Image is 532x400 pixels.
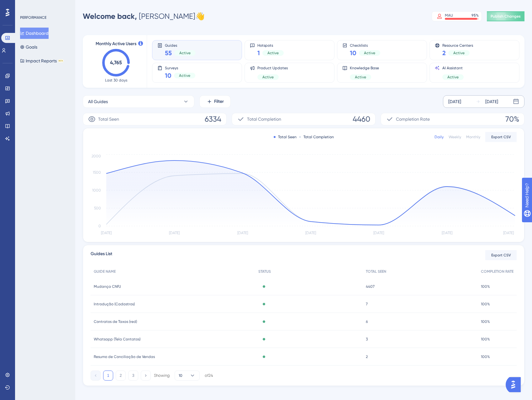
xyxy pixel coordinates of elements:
[94,337,140,342] span: Whatsapp (Tela Contatos)
[366,337,368,342] span: 3
[364,50,375,55] span: Active
[442,43,473,47] span: Resource Centers
[165,49,172,57] span: 55
[471,13,479,18] div: 95 %
[165,66,195,70] span: Surveys
[274,134,297,139] div: Total Seen
[448,98,461,105] div: [DATE]
[447,75,459,80] span: Active
[247,115,281,123] span: Total Completion
[20,15,46,20] div: PERFORMANCE
[94,284,121,289] span: Mudança CNPJ
[505,114,519,124] span: 70%
[366,302,368,307] span: 7
[350,66,379,71] span: Knowledge Base
[165,71,171,80] span: 10
[94,269,116,274] span: GUIDE NAME
[491,14,521,19] span: Publish Changes
[128,371,138,381] button: 3
[449,134,461,139] div: Weekly
[257,66,288,71] span: Product Updates
[20,28,49,39] button: Dashboard
[179,373,182,378] span: 10
[299,134,334,139] div: Total Completion
[20,55,64,66] button: Impact ReportsBETA
[445,13,453,18] div: MAU
[506,375,524,394] iframe: UserGuiding AI Assistant Launcher
[94,319,137,324] span: Contratos de Taxas (red)
[92,154,101,158] tspan: 2000
[96,40,136,48] span: Monthly Active Users
[20,41,37,53] button: Goals
[305,231,316,235] tspan: [DATE]
[83,11,205,21] div: [PERSON_NAME] 👋
[350,43,380,47] span: Checklists
[169,231,180,235] tspan: [DATE]
[257,43,284,47] span: Hotspots
[481,269,514,274] span: COMPLETION RATE
[94,302,135,307] span: Introdução (Cadastros)
[205,114,221,124] span: 6334
[88,98,108,105] span: All Guides
[481,337,490,342] span: 100%
[262,75,274,80] span: Active
[481,354,490,359] span: 100%
[396,115,430,123] span: Completion Rate
[366,269,386,274] span: TOTAL SEEN
[258,269,271,274] span: STATUS
[350,49,356,57] span: 10
[110,60,122,66] text: 4,765
[366,319,368,324] span: 6
[487,11,524,21] button: Publish Changes
[442,49,446,57] span: 2
[92,188,101,192] tspan: 1000
[453,50,465,55] span: Active
[199,95,231,108] button: Filter
[257,49,260,57] span: 1
[353,114,370,124] span: 4460
[442,231,452,235] tspan: [DATE]
[116,371,126,381] button: 2
[442,66,464,71] span: AI Assistant
[105,78,127,83] span: Last 30 days
[58,59,64,62] div: BETA
[205,373,213,378] div: of 24
[83,95,194,108] button: All Guides
[466,134,480,139] div: Monthly
[165,43,196,47] span: Guides
[355,75,366,80] span: Active
[103,371,113,381] button: 1
[481,284,490,289] span: 100%
[94,206,101,210] tspan: 500
[503,231,514,235] tspan: [DATE]
[485,98,498,105] div: [DATE]
[366,354,368,359] span: 2
[491,134,511,139] span: Export CSV
[485,250,517,260] button: Export CSV
[98,224,101,228] tspan: 0
[175,371,200,381] button: 10
[481,319,490,324] span: 100%
[485,132,517,142] button: Export CSV
[94,354,155,359] span: Resumo de Conciliação de Vendas
[154,373,170,378] div: Showing
[373,231,384,235] tspan: [DATE]
[214,98,224,105] span: Filter
[481,302,490,307] span: 100%
[15,2,39,9] span: Need Help?
[83,12,137,21] span: Welcome back,
[91,250,112,260] span: Guides List
[179,73,190,78] span: Active
[179,50,191,55] span: Active
[93,170,101,175] tspan: 1500
[98,115,119,123] span: Total Seen
[435,134,444,139] div: Daily
[101,231,112,235] tspan: [DATE]
[237,231,248,235] tspan: [DATE]
[267,50,279,55] span: Active
[491,253,511,258] span: Export CSV
[366,284,375,289] span: 4407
